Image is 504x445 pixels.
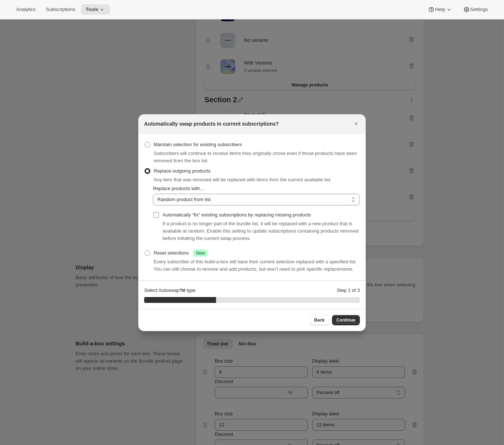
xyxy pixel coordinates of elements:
[154,142,242,147] span: Maintain selection for existing subscribers
[423,4,457,15] button: Help
[196,250,205,256] span: New
[162,212,311,218] span: Automatically “fix” existing subscriptions by replacing missing products
[310,315,329,325] button: Back
[81,4,110,15] button: Tools
[154,249,208,257] div: Reset selections
[144,120,279,127] h2: Automatically swap products in current subscriptions?
[314,317,325,323] span: Back
[144,287,196,294] p: Select Autoswap™️ type
[336,317,355,323] span: Continue
[337,287,360,294] p: Step 1 of 3
[16,7,36,12] span: Analytics
[470,7,488,12] span: Settings
[85,7,98,12] span: Tools
[153,186,204,191] span: Replace products with...
[162,221,359,241] span: If a product is no longer part of the bundle list, it will be replaced with a new product that is...
[435,7,445,12] span: Help
[154,177,332,182] span: Any item that was removed will be replaced with items from the current available list.
[459,4,492,15] button: Settings
[332,315,360,325] button: Continue
[351,119,361,129] button: Close
[154,151,357,163] span: Subscribers will continue to receive items they originally chose even if those products have been...
[46,7,75,12] span: Subscriptions
[12,4,40,15] button: Analytics
[154,259,357,272] span: Every subscriber of this build-a-box will have their current selection replaced with a specified ...
[154,168,211,174] span: Replace outgoing products
[41,4,80,15] button: Subscriptions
